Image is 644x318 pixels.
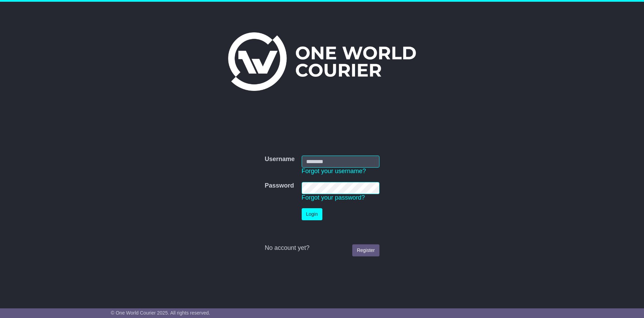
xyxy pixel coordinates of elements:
a: Forgot your username? [302,168,366,174]
span: © One World Courier 2025. All rights reserved. [111,310,210,316]
label: Username [265,156,294,163]
div: No account yet? [265,244,379,252]
a: Register [352,244,379,256]
a: Forgot your password? [302,194,365,201]
label: Password [265,182,294,190]
img: One World [228,32,416,91]
button: Login [302,208,322,220]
